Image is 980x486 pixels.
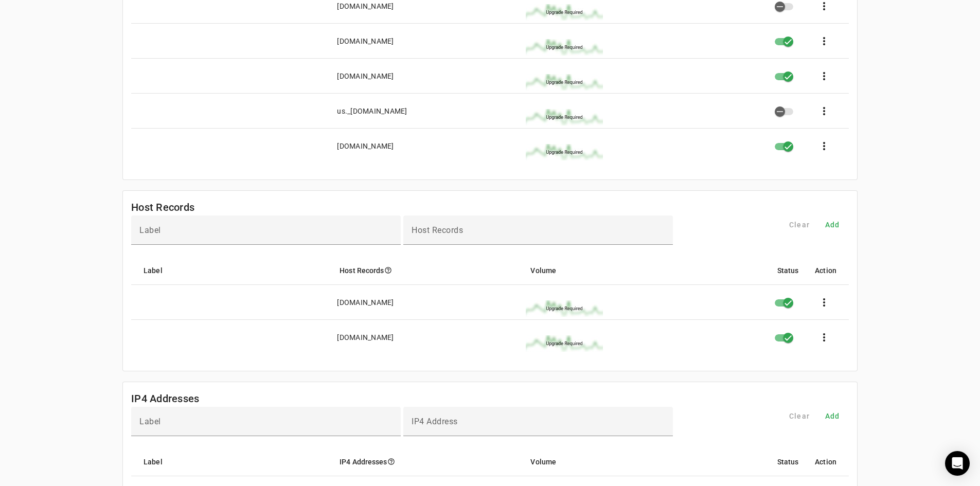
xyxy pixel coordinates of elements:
[337,1,394,11] div: [DOMAIN_NAME]
[337,141,394,151] div: [DOMAIN_NAME]
[769,256,807,285] mat-header-cell: Status
[522,447,769,476] mat-header-cell: Volume
[816,215,849,234] button: Add
[526,39,603,56] img: upgrade_sparkline.jpg
[122,190,858,371] fm-list-table: Host Records
[139,225,161,235] mat-label: Label
[331,256,522,285] mat-header-cell: Host Records
[387,458,395,465] i: help_outline
[526,335,603,352] img: upgrade_sparkline.jpg
[522,256,769,285] mat-header-cell: Volume
[816,407,849,425] button: Add
[337,36,394,46] div: [DOMAIN_NAME]
[526,4,603,21] img: upgrade_sparkline.jpg
[526,144,603,160] img: upgrade_sparkline.jpg
[131,256,331,285] mat-header-cell: Label
[769,447,807,476] mat-header-cell: Status
[412,225,463,235] mat-label: Host Records
[139,417,161,426] mat-label: Label
[337,106,407,116] div: us._[DOMAIN_NAME]
[131,390,199,407] mat-card-title: IP4 Addresses
[825,411,840,421] span: Add
[526,74,603,91] img: upgrade_sparkline.jpg
[807,256,849,285] mat-header-cell: Action
[807,447,849,476] mat-header-cell: Action
[131,447,331,476] mat-header-cell: Label
[526,109,603,125] img: upgrade_sparkline.jpg
[337,297,394,308] div: [DOMAIN_NAME]
[526,300,603,317] img: upgrade_sparkline.jpg
[412,417,458,426] mat-label: IP4 Address
[825,220,840,230] span: Add
[337,71,394,81] div: [DOMAIN_NAME]
[945,451,970,476] div: Open Intercom Messenger
[337,332,394,343] div: [DOMAIN_NAME]
[384,266,392,274] i: help_outline
[131,199,194,215] mat-card-title: Host Records
[331,447,522,476] mat-header-cell: IP4 Addresses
